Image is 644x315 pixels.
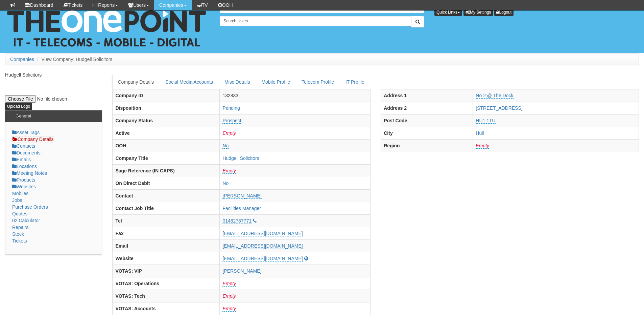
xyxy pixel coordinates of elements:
[381,127,473,139] th: City
[222,218,252,224] a: 01482787771
[113,302,220,315] th: VOTAS: Accounts
[220,89,371,102] td: 132833
[12,225,28,230] a: Repairs
[494,8,514,16] a: Logout
[10,57,34,62] a: Companies
[12,204,48,210] a: Purchase Orders
[113,290,220,302] th: VOTAS: Tech
[12,164,37,169] a: Locations
[381,89,473,102] th: Address 1
[12,197,22,203] a: Jobs
[12,184,36,189] a: Websites
[113,265,220,277] th: VOTAS: VIP
[113,177,220,189] th: On Direct Debit
[222,231,303,236] a: [EMAIL_ADDRESS][DOMAIN_NAME]
[112,75,159,89] a: Company Details
[381,114,473,127] th: Post Code
[35,56,113,63] li: View Company: Hudgell Solicitors
[222,105,240,111] a: Pending
[222,155,259,161] a: Hudgell Solicitors
[12,110,34,122] h3: General
[222,193,261,199] a: [PERSON_NAME]
[113,214,220,227] th: Tel
[12,130,40,135] a: Asset Tags
[476,93,513,99] a: No 2 @ The Dock
[113,227,220,239] th: Fax
[113,102,220,114] th: Disposition
[113,252,220,265] th: Website
[222,281,236,287] a: Empty
[113,164,220,177] th: Sage Reference (IN CAPS)
[12,218,40,223] a: 02 Calculator
[222,143,229,149] a: No
[113,189,220,202] th: Contact
[256,75,295,89] a: Mobile Profile
[113,277,220,290] th: VOTAS: Operations
[222,118,241,124] a: Prospect
[5,103,32,110] input: Upload Logo
[381,139,473,152] th: Region
[5,71,102,78] p: Hudgell Solicitors
[222,181,229,186] a: No
[220,16,411,26] input: Search Users
[113,139,220,152] th: OOH
[12,238,27,244] a: Tickets
[12,177,35,183] a: Products
[476,130,484,136] a: Hull
[12,191,28,196] a: Mobiles
[12,231,24,237] a: Stock
[113,127,220,139] th: Active
[219,75,255,89] a: Misc Details
[222,293,236,299] a: Empty
[12,157,31,162] a: Emails
[222,268,261,274] a: [PERSON_NAME]
[113,202,220,214] th: Contact Job Title
[160,75,218,89] a: Social Media Accounts
[476,105,522,111] a: [STREET_ADDRESS]
[476,118,495,124] a: HU1 1TU
[113,114,220,127] th: Company Status
[222,168,236,174] a: Empty
[222,130,236,136] a: Empty
[12,150,41,155] a: Documents
[12,170,47,176] a: Meeting Notes
[476,143,489,149] a: Empty
[12,136,54,142] a: Company Details
[12,143,35,149] a: Contacts
[222,206,261,211] a: Facilities Manager
[296,75,339,89] a: Telecom Profile
[340,75,370,89] a: IT Profile
[381,102,473,114] th: Address 2
[222,256,303,261] a: [EMAIL_ADDRESS][DOMAIN_NAME]
[222,306,236,312] a: Empty
[222,243,303,249] a: [EMAIL_ADDRESS][DOMAIN_NAME]
[113,239,220,252] th: Email
[12,211,27,216] a: Quotes
[113,89,220,102] th: Company ID
[463,8,493,16] a: My Settings
[434,8,462,16] button: Quick Links
[113,152,220,164] th: Company Title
